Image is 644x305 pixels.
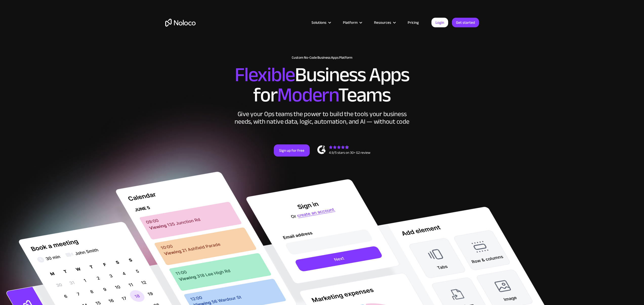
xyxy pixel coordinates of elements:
div: Resources [368,19,401,26]
a: home [165,19,196,27]
div: Give your Ops teams the power to build the tools your business needs, with native data, logic, au... [234,110,411,125]
div: Resources [374,19,391,26]
div: Platform [337,19,368,26]
h2: Business Apps for Teams [165,65,479,105]
div: Solutions [305,19,337,26]
a: Login [431,18,448,27]
a: Pricing [401,19,425,26]
div: Platform [343,19,358,26]
h1: Custom No-Code Business Apps Platform [165,56,479,60]
div: Solutions [311,19,326,26]
span: Flexible [235,56,295,94]
a: Get started [452,18,479,27]
a: Sign up for free [274,144,310,157]
span: Modern [277,76,338,114]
